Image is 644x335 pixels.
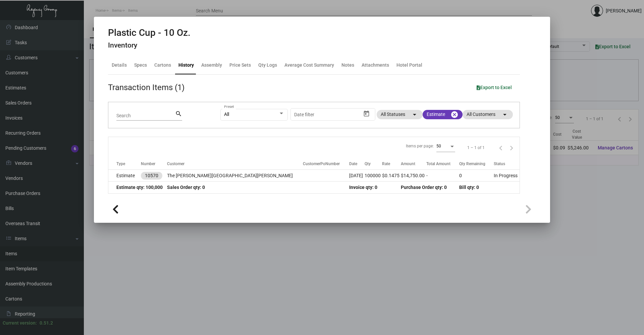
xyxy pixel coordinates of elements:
div: Rate [382,161,401,167]
div: Qty Logs [258,62,277,69]
span: Export to Excel [477,85,512,90]
div: Current version: [3,320,37,327]
div: Date [349,161,364,167]
div: Amount [401,161,427,167]
div: Type [116,161,141,167]
button: Previous page [495,142,506,153]
div: Status [494,161,520,167]
div: Specs [134,62,147,69]
div: Average Cost Summary [284,62,334,69]
div: Qty [365,161,382,167]
div: CustomerPoNumber [303,161,349,167]
div: Customer [167,161,303,167]
td: - [426,170,459,182]
span: Purchase Order qty: 0 [401,185,447,190]
td: [DATE] [349,170,364,182]
span: Sales Order qty: 0 [167,185,205,190]
mat-chip: Estimate [423,110,463,119]
div: Qty Remaining [459,161,494,167]
td: Estimate [108,170,141,182]
mat-chip: 10570 [141,172,162,180]
div: Qty Remaining [459,161,485,167]
td: The [PERSON_NAME][GEOGRAPHIC_DATA][PERSON_NAME] [167,170,303,182]
div: Items per page: [406,143,434,149]
div: Notes [341,62,354,69]
mat-icon: arrow_drop_down [501,111,509,119]
div: Rate [382,161,390,167]
div: Number [141,161,167,167]
div: Hotel Portal [396,62,422,69]
mat-icon: search [175,110,182,118]
div: Type [116,161,125,167]
input: Start date [294,112,315,117]
div: 1 – 1 of 1 [467,145,485,151]
td: $14,750.00 [401,170,427,182]
mat-icon: arrow_drop_down [411,111,419,119]
td: $0.1475 [382,170,401,182]
button: Next page [506,142,517,153]
div: Total Amount [426,161,459,167]
h2: Plastic Cup - 10 Oz. [108,27,191,39]
div: Attachments [362,62,389,69]
div: Status [494,161,505,167]
div: Assembly [201,62,222,69]
mat-select: Items per page: [436,143,455,149]
td: 100000 [365,170,382,182]
span: Invoice qty: 0 [349,185,377,190]
input: End date [321,112,353,117]
div: Amount [401,161,415,167]
td: In Progress [494,170,520,182]
div: History [178,62,194,69]
mat-chip: All Statuses [377,110,423,119]
div: Details [112,62,127,69]
div: Price Sets [229,62,251,69]
button: Open calendar [361,108,372,119]
span: Estimate qty: 100,000 [116,185,163,190]
div: CustomerPoNumber [303,161,340,167]
mat-chip: All Customers [463,110,513,119]
div: 0.51.2 [40,320,53,327]
span: Bill qty: 0 [459,185,479,190]
div: Cartons [154,62,171,69]
div: Number [141,161,155,167]
button: Export to Excel [471,81,517,93]
h4: Inventory [108,41,191,50]
div: Customer [167,161,184,167]
mat-icon: cancel [450,111,459,119]
td: 0 [459,170,494,182]
div: Total Amount [426,161,450,167]
div: Qty [365,161,371,167]
span: All [224,112,229,117]
div: Transaction Items (1) [108,81,184,93]
div: Date [349,161,357,167]
span: 50 [436,144,441,148]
